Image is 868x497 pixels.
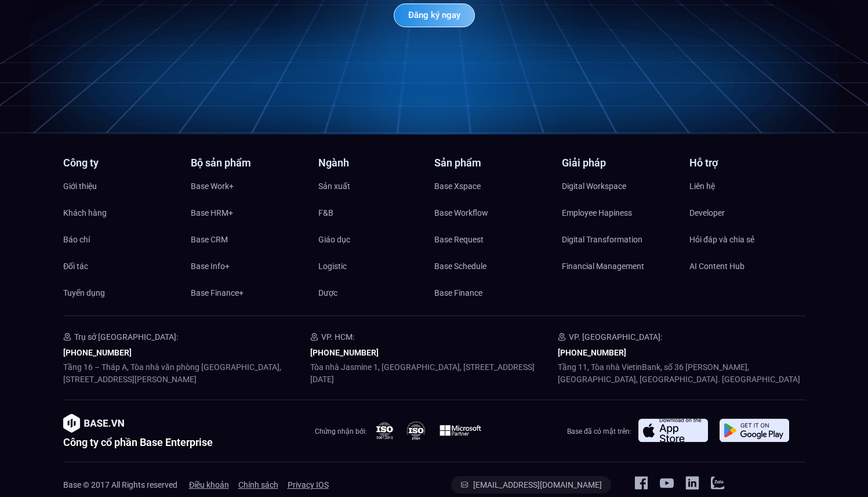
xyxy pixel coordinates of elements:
h2: Công ty cổ phần Base Enterprise [63,437,213,448]
a: Tuyển dụng [63,284,179,302]
a: Base CRM [191,231,307,248]
h4: Bộ sản phẩm [191,158,307,168]
a: Base Workflow [434,204,550,222]
a: Đối tác [63,257,179,275]
p: Tầng 16 – Tháp A, Tòa nhà văn phòng [GEOGRAPHIC_DATA], [STREET_ADDRESS][PERSON_NAME] [63,361,311,386]
a: Điều khoản [189,476,229,494]
p: Tầng 11, Tòa nhà VietinBank, số 36 [PERSON_NAME], [GEOGRAPHIC_DATA], [GEOGRAPHIC_DATA]. [GEOGRAPH... [558,361,805,386]
h4: Ngành [318,158,434,168]
span: VP. HCM: [321,332,354,342]
span: Base đã có mặt trên: [567,427,631,436]
span: Đăng ký ngay [408,11,460,20]
a: Base Info+ [191,257,307,275]
span: Khách hàng [63,204,107,222]
a: Dược [318,284,434,302]
span: Trụ sở [GEOGRAPHIC_DATA]: [74,332,178,342]
span: Chứng nhận bởi: [315,427,367,436]
a: AI Content Hub [689,257,805,275]
span: Sản xuất [318,177,350,195]
h4: Sản phẩm [434,158,550,168]
a: Base Request [434,231,550,248]
a: Developer [689,204,805,222]
p: Tòa nhà Jasmine 1, [GEOGRAPHIC_DATA], [STREET_ADDRESS][DATE] [310,361,558,386]
span: F&B [318,204,333,222]
a: Hỏi đáp và chia sẻ [689,231,805,248]
span: Base Info+ [191,257,230,275]
a: Giáo dục [318,231,434,248]
a: Base Xspace [434,177,550,195]
a: Liên hệ [689,177,805,195]
span: AI Content Hub [689,257,744,275]
span: Employee Hapiness [562,204,632,222]
span: Tuyển dụng [63,284,105,302]
span: Base Finance+ [191,284,244,302]
span: Base Request [434,231,484,248]
span: Base Work+ [191,177,234,195]
a: Base HRM+ [191,204,307,222]
span: [EMAIL_ADDRESS][DOMAIN_NAME] [473,481,602,489]
a: Employee Hapiness [562,204,678,222]
span: Logistic [318,257,347,275]
a: Base Finance [434,284,550,302]
span: Financial Management [562,257,644,275]
span: Dược [318,284,337,302]
a: Digital Workspace [562,177,678,195]
a: Base Finance+ [191,284,307,302]
span: Digital Transformation [562,231,642,248]
span: Digital Workspace [562,177,626,195]
a: Base Work+ [191,177,307,195]
span: Privacy IOS [288,476,329,494]
a: Đăng ký ngay [394,3,475,27]
span: Base Xspace [434,177,481,195]
a: [PHONE_NUMBER] [63,348,132,357]
span: Giáo dục [318,231,350,248]
a: Sản xuất [318,177,434,195]
a: Giới thiệu [63,177,179,195]
a: [PHONE_NUMBER] [558,348,626,357]
span: Hỏi đáp và chia sẻ [689,231,754,248]
a: [PHONE_NUMBER] [310,348,379,357]
h4: Công ty [63,158,179,168]
a: Base Schedule [434,257,550,275]
span: Base Finance [434,284,482,302]
img: image-1.png [63,414,124,433]
span: VP. [GEOGRAPHIC_DATA]: [569,332,662,342]
a: Financial Management [562,257,678,275]
a: Logistic [318,257,434,275]
span: Developer [689,204,725,222]
a: Khách hàng [63,204,179,222]
span: Base CRM [191,231,228,248]
span: Base © 2017 All Rights reserved [63,480,177,489]
h4: Giải pháp [562,158,678,168]
h4: Hỗ trợ [689,158,805,168]
a: [EMAIL_ADDRESS][DOMAIN_NAME] [451,476,611,494]
span: Liên hệ [689,177,715,195]
a: Báo chí [63,231,179,248]
span: Giới thiệu [63,177,97,195]
span: Base HRM+ [191,204,233,222]
a: Digital Transformation [562,231,678,248]
span: Base Schedule [434,257,486,275]
span: Base Workflow [434,204,488,222]
span: Đối tác [63,257,88,275]
a: Chính sách [238,476,278,494]
span: Báo chí [63,231,90,248]
a: F&B [318,204,434,222]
